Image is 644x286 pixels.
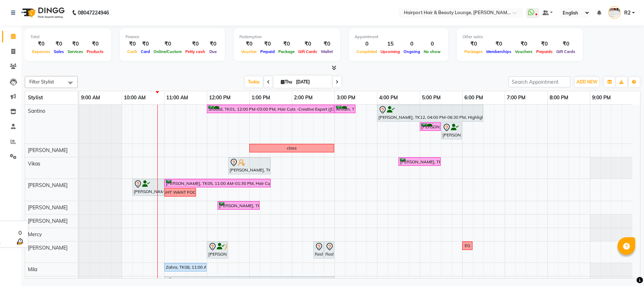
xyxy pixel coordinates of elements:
[422,40,442,48] div: 0
[379,49,402,54] span: Upcoming
[152,49,184,54] span: Online/Custom
[78,3,109,23] b: 08047224946
[513,49,534,54] span: Vouchers
[52,49,66,54] span: Sales
[123,189,237,195] div: [PERSON_NAME] MIGHT WANT FOOT MASSAGE OR PEDI
[259,49,277,54] span: Prepaid
[379,40,402,48] div: 15
[28,108,45,114] span: Santino
[208,243,227,257] div: [PERSON_NAME], TK09, 12:00 PM-12:30 PM, Peel Of Wax- Bikini
[245,76,263,87] span: Today
[28,266,37,273] span: Mila
[534,40,555,48] div: ₹0
[184,40,207,48] div: ₹0
[355,34,442,40] div: Appointment
[314,243,323,257] div: Reshma, TK04, 02:30 PM-02:45 PM, Threading Eyebrows
[377,93,400,103] a: 4:00 PM
[29,79,54,84] span: Filter Stylist
[184,49,207,54] span: Petty cash
[126,40,139,48] div: ₹0
[18,3,66,23] img: logo
[208,106,333,112] div: Sheetal, TK01, 12:00 PM-03:00 PM, Hair Cuts -Creative Expert ([DEMOGRAPHIC_DATA]),Highlights- Upt...
[485,40,513,48] div: ₹0
[208,49,219,54] span: Due
[402,49,422,54] span: Ongoing
[52,40,66,48] div: ₹0
[319,40,335,48] div: ₹0
[335,106,355,112] div: Anvam, TK11, 03:00 PM-03:30 PM, Hair Cuts -Creative Expert ([DEMOGRAPHIC_DATA])
[152,40,184,48] div: ₹0
[402,40,422,48] div: 0
[126,34,219,40] div: Finance
[355,40,379,48] div: 0
[30,49,52,54] span: Expenses
[66,49,85,54] span: Services
[28,218,68,224] span: [PERSON_NAME]
[463,34,577,40] div: Other sales
[28,147,68,153] span: [PERSON_NAME]
[259,40,277,48] div: ₹0
[277,40,296,48] div: ₹0
[133,180,163,195] div: [PERSON_NAME], TK03, 10:15 AM-11:00 AM, Hair Cuts -Sr.Stylist([DEMOGRAPHIC_DATA])
[463,93,485,103] a: 6:00 PM
[294,77,329,87] input: 2025-09-04
[378,106,482,121] div: [PERSON_NAME], TK12, 04:00 PM-06:30 PM, Highlights- Upto Mid Back
[239,49,259,54] span: Voucher
[66,40,85,48] div: ₹0
[287,145,297,151] div: class
[422,49,442,54] span: No show
[28,204,68,211] span: [PERSON_NAME]
[279,79,294,84] span: Thu
[608,6,621,19] img: R2
[277,49,296,54] span: Package
[28,182,68,188] span: [PERSON_NAME]
[463,49,485,54] span: Packages
[139,49,152,54] span: Card
[465,243,470,249] div: EG
[555,49,577,54] span: Gift Cards
[218,202,259,209] div: [PERSON_NAME], TK10, 12:15 PM-01:15 PM, Hair Cuts -Sr.Stylist([DEMOGRAPHIC_DATA])
[126,49,139,54] span: Cash
[296,40,319,48] div: ₹0
[485,49,513,54] span: Memberships
[335,93,357,103] a: 3:00 PM
[319,49,335,54] span: Wallet
[28,245,68,251] span: [PERSON_NAME]
[576,79,597,84] span: ADD NEW
[28,231,42,238] span: Mercy
[164,93,190,103] a: 11:00 AM
[505,93,527,103] a: 7:00 PM
[355,49,379,54] span: Completed
[463,40,485,48] div: ₹0
[296,49,319,54] span: Gift Cards
[420,93,442,103] a: 5:00 PM
[30,40,52,48] div: ₹0
[239,34,335,40] div: Redemption
[165,180,270,187] div: [PERSON_NAME], TK05, 11:00 AM-01:30 PM, Hair Cuts -Sr.Stylist([DEMOGRAPHIC_DATA]),Global Coloring...
[16,228,24,237] div: 0
[16,237,24,246] img: wait_time.png
[207,40,219,48] div: ₹0
[292,93,314,103] a: 2:00 PM
[165,264,206,270] div: Zahra, TK08, 11:00 AM-12:00 PM, Wine Pedicure (F/M)
[624,9,631,17] span: R2
[325,243,333,257] div: Reshma, TK04, 02:45 PM-03:00 PM, Threading UpperLip
[590,93,613,103] a: 9:00 PM
[79,93,102,103] a: 9:00 AM
[207,93,232,103] a: 12:00 PM
[513,40,534,48] div: ₹0
[85,49,105,54] span: Products
[229,158,270,173] div: [PERSON_NAME], TK09, 12:30 PM-01:30 PM, Blow Drys-Blow Dry Short
[509,76,570,87] input: Search Appointment
[139,40,152,48] div: ₹0
[28,160,40,167] span: Vikas
[122,93,147,103] a: 10:00 AM
[30,34,105,40] div: Total
[575,77,599,87] button: ADD NEW
[548,93,570,103] a: 8:00 PM
[399,158,440,165] div: [PERSON_NAME], TK06, 04:30 PM-05:30 PM, Hair Cuts -Sr.Stylist([DEMOGRAPHIC_DATA])
[534,49,555,54] span: Prepaids
[250,93,272,103] a: 1:00 PM
[28,94,43,101] span: Stylist
[239,40,259,48] div: ₹0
